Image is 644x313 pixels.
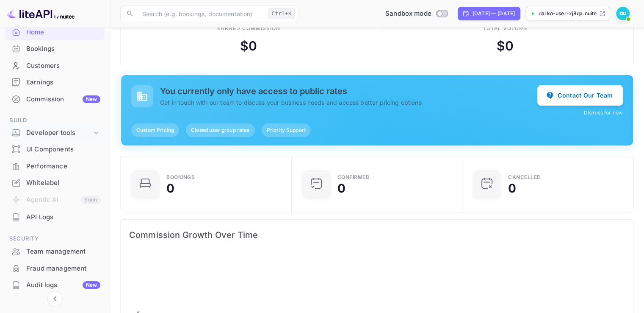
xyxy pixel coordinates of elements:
a: Fraud management [5,260,105,276]
button: Dismiss for now [584,109,623,117]
div: UI Components [5,141,105,158]
div: New [83,95,100,103]
div: Commission [26,95,100,104]
a: CommissionNew [5,91,105,107]
a: Earnings [5,74,105,90]
div: [DATE] — [DATE] [473,10,515,17]
div: Earned commission [217,25,280,32]
div: Earnings [26,78,100,87]
span: Priority Support [262,126,311,134]
div: API Logs [5,209,105,226]
a: UI Components [5,141,105,157]
div: Bookings [26,44,100,54]
div: $ 0 [497,36,514,56]
img: Darko User [616,7,630,20]
a: Performance [5,158,105,174]
input: Search (e.g. bookings, documentation) [137,5,265,22]
p: darko-user-xj8qa.nuite... [539,10,597,17]
div: Developer tools [5,126,105,140]
div: Audit logs [26,280,100,290]
span: Security [5,234,105,243]
div: Team management [5,243,105,260]
div: New [83,281,100,289]
div: CANCELLED [508,175,541,180]
div: Customers [26,61,100,71]
p: Get in touch with our team to discuss your business needs and access better pricing options [160,98,537,107]
a: Audit logsNew [5,277,105,293]
div: Bookings [166,175,195,180]
div: Fraud management [26,264,100,274]
div: Bookings [5,41,105,57]
span: Marketing [5,302,105,311]
div: 0 [508,182,516,194]
div: Home [5,24,105,41]
div: CommissionNew [5,91,105,108]
span: Build [5,116,105,125]
div: Audit logsNew [5,277,105,293]
div: Whitelabel [5,175,105,191]
div: Developer tools [26,128,92,138]
button: Contact Our Team [537,85,623,106]
a: API Logs [5,209,105,225]
h5: You currently only have access to public rates [160,86,537,96]
div: Total volume [482,25,528,32]
div: $ 0 [240,36,257,56]
div: 0 [166,182,174,194]
div: Earnings [5,74,105,91]
div: Home [26,28,100,37]
div: Performance [5,158,105,175]
div: Performance [26,162,100,171]
div: Ctrl+K [268,8,295,19]
div: Fraud management [5,260,105,277]
img: LiteAPI logo [7,7,75,20]
span: Commission Growth Over Time [129,228,625,242]
span: Custom Pricing [131,126,179,134]
div: Whitelabel [26,178,100,188]
a: Customers [5,58,105,73]
a: Bookings [5,41,105,56]
div: 0 [337,182,345,194]
div: Switch to Production mode [382,9,451,19]
div: API Logs [26,212,100,222]
a: Home [5,24,105,40]
a: Team management [5,243,105,259]
div: UI Components [26,145,100,154]
a: Whitelabel [5,175,105,190]
div: Customers [5,58,105,74]
span: Closed user group rates [186,126,254,134]
div: Team management [26,247,100,257]
span: Sandbox mode [385,9,431,19]
button: Collapse navigation [47,291,63,306]
div: Confirmed [337,175,370,180]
